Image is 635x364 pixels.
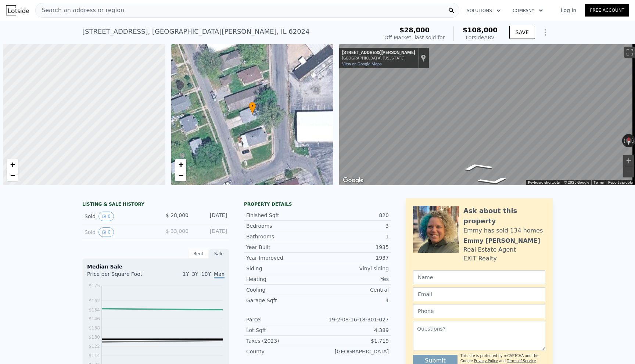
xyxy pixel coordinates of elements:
[246,327,317,334] div: Lot Sqft
[7,170,18,181] a: Zoom out
[317,222,389,230] div: 3
[474,359,498,363] a: Privacy Policy
[317,233,389,240] div: 1
[82,201,229,209] div: LISTING & SALE HISTORY
[194,212,227,221] div: [DATE]
[342,62,382,66] a: View on Google Maps
[209,249,229,259] div: Sale
[593,180,604,184] a: Terms (opens in new tab)
[6,5,29,15] img: Lotside
[246,297,317,304] div: Garage Sqft
[87,263,225,270] div: Median Sale
[507,359,536,363] a: Terms of Service
[89,335,100,340] tspan: $130
[317,275,389,283] div: Yes
[98,212,114,221] button: View historical data
[564,180,589,184] span: © 2025 Google
[341,176,365,185] a: Open this area in Google Maps (opens a new window)
[89,325,100,331] tspan: $138
[85,212,150,221] div: Sold
[463,237,540,245] div: Emmy [PERSON_NAME]
[246,254,317,262] div: Year Improved
[246,275,317,283] div: Heating
[528,180,560,185] button: Keyboard shortcuts
[246,212,317,219] div: Finished Sqft
[89,307,100,313] tspan: $154
[342,56,415,61] div: [GEOGRAPHIC_DATA], [US_STATE]
[194,227,227,237] div: [DATE]
[36,6,124,15] span: Search an address or region
[384,34,445,41] div: Off Market, last sold for
[317,265,389,272] div: Vinyl siding
[175,170,186,181] a: Zoom out
[89,283,100,288] tspan: $175
[317,244,389,251] div: 1935
[413,270,545,284] input: Name
[7,159,18,170] a: Zoom in
[214,271,225,278] span: Max
[463,254,497,263] div: EXIT Realty
[399,26,430,34] span: $28,000
[166,228,189,234] span: $ 33,000
[463,34,498,41] div: Lotside ARV
[87,270,156,282] div: Price per Square Foot
[463,226,543,235] div: Emmy has sold 134 homes
[89,298,100,303] tspan: $162
[201,271,211,277] span: 10Y
[10,171,15,180] span: −
[175,159,186,170] a: Zoom in
[249,102,256,115] div: •
[246,286,317,293] div: Cooling
[249,103,256,109] span: •
[623,166,634,177] button: Zoom out
[463,245,516,254] div: Real Estate Agent
[341,176,365,185] img: Google
[342,50,415,56] div: [STREET_ADDRESS][PERSON_NAME]
[463,206,545,226] div: Ask about this property
[183,271,189,277] span: 1Y
[246,265,317,272] div: Siding
[623,155,634,166] button: Zoom in
[98,227,114,237] button: View historical data
[507,4,549,17] button: Company
[82,26,310,37] div: [STREET_ADDRESS] , [GEOGRAPHIC_DATA][PERSON_NAME] , IL 62024
[317,327,389,334] div: 4,389
[317,337,389,345] div: $1,719
[317,297,389,304] div: 4
[246,222,317,230] div: Bedrooms
[246,316,317,323] div: Parcel
[166,212,189,218] span: $ 28,000
[89,316,100,321] tspan: $146
[246,337,317,345] div: Taxes (2023)
[246,348,317,355] div: County
[509,26,535,39] button: SAVE
[192,271,198,277] span: 3Y
[538,25,553,40] button: Show Options
[317,286,389,293] div: Central
[317,212,389,219] div: 820
[246,244,317,251] div: Year Built
[317,348,389,355] div: [GEOGRAPHIC_DATA]
[622,134,626,147] button: Rotate counterclockwise
[85,227,150,237] div: Sold
[244,201,391,207] div: Property details
[463,26,498,34] span: $108,000
[188,249,209,259] div: Rent
[626,134,632,148] button: Reset the view
[178,171,183,180] span: −
[552,7,585,14] a: Log In
[10,160,15,169] span: +
[317,316,389,323] div: 19-2-08-16-18-301-027
[246,233,317,240] div: Bathrooms
[178,160,183,169] span: +
[468,175,519,187] path: Go South, S Pence St
[585,4,629,17] a: Free Account
[317,254,389,262] div: 1937
[421,54,426,62] a: Show location on map
[413,304,545,318] input: Phone
[413,287,545,301] input: Email
[461,4,507,17] button: Solutions
[89,344,100,349] tspan: $122
[89,353,100,358] tspan: $114
[451,161,503,173] path: Go North, S Pence St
